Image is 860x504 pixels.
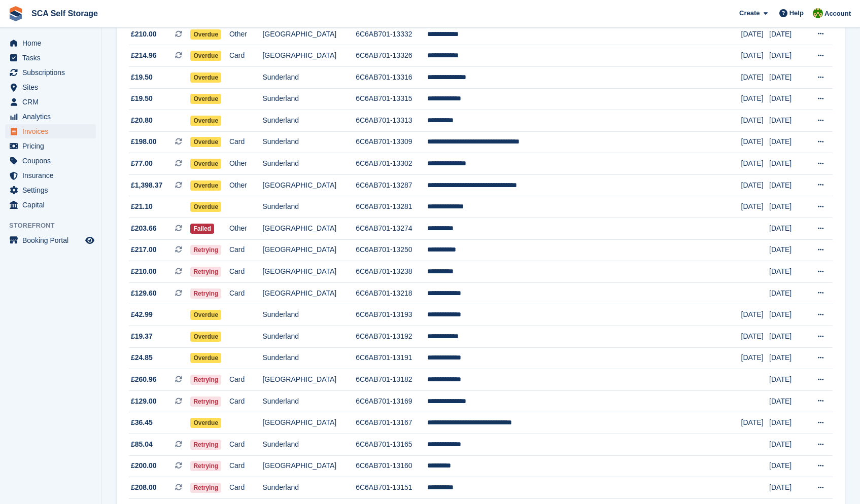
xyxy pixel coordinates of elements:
a: menu [5,154,96,168]
td: [DATE] [741,66,770,88]
a: SCA Self Storage [27,5,102,22]
td: [DATE] [769,174,806,196]
span: £214.96 [131,50,157,61]
td: 6C6AB701-13160 [356,455,427,477]
td: Sunderland [262,110,356,132]
td: 6C6AB701-13250 [356,239,427,261]
span: Overdue [190,310,221,320]
td: 6C6AB701-13326 [356,45,427,67]
span: Retrying [190,483,221,493]
td: [DATE] [769,477,806,499]
td: 6C6AB701-13169 [356,390,427,412]
td: [DATE] [741,347,770,369]
span: Analytics [22,110,83,124]
td: [GEOGRAPHIC_DATA] [262,261,356,283]
td: [DATE] [741,110,770,132]
span: Overdue [190,51,221,61]
td: [DATE] [769,390,806,412]
td: Sunderland [262,304,356,326]
td: Sunderland [262,88,356,110]
td: Card [229,477,263,499]
span: Sites [22,80,83,94]
td: [DATE] [769,326,806,348]
td: 6C6AB701-13281 [356,196,427,218]
td: 6C6AB701-13218 [356,282,427,304]
span: £210.00 [131,29,157,40]
span: Subscriptions [22,65,83,80]
td: 6C6AB701-13165 [356,434,427,456]
a: menu [5,80,96,94]
span: £77.00 [131,158,153,169]
td: [DATE] [769,282,806,304]
a: Preview store [84,234,96,246]
span: £200.00 [131,460,157,471]
span: Tasks [22,51,83,65]
span: Storefront [9,221,101,231]
span: Overdue [190,94,221,104]
td: [DATE] [741,131,770,153]
span: £21.10 [131,201,153,212]
span: £210.00 [131,266,157,277]
img: stora-icon-8386f47178a22dfd0bd8f6a31ec36ba5ce8667c1dd55bd0f319d3a0aa187defe.svg [8,6,23,21]
td: [GEOGRAPHIC_DATA] [262,369,356,391]
td: Sunderland [262,434,356,456]
span: £42.99 [131,309,153,320]
td: [DATE] [769,131,806,153]
td: [DATE] [741,196,770,218]
span: Capital [22,198,83,212]
span: Overdue [190,137,221,147]
a: menu [5,233,96,247]
span: Account [824,9,851,19]
a: menu [5,198,96,212]
span: £198.00 [131,136,157,147]
td: [DATE] [769,412,806,434]
td: 6C6AB701-13238 [356,261,427,283]
td: Card [229,45,263,67]
span: Insurance [22,168,83,183]
span: £85.04 [131,439,153,450]
a: menu [5,51,96,65]
td: [DATE] [741,45,770,67]
td: 6C6AB701-13316 [356,66,427,88]
a: menu [5,36,96,50]
td: 6C6AB701-13287 [356,174,427,196]
span: Retrying [190,267,221,277]
span: Failed [190,224,214,234]
td: 6C6AB701-13191 [356,347,427,369]
td: [DATE] [769,347,806,369]
td: Other [229,153,263,175]
span: Overdue [190,418,221,428]
td: Card [229,434,263,456]
span: £217.00 [131,244,157,255]
td: [GEOGRAPHIC_DATA] [262,282,356,304]
span: Overdue [190,353,221,363]
td: 6C6AB701-13151 [356,477,427,499]
a: menu [5,168,96,183]
td: [DATE] [769,88,806,110]
td: 6C6AB701-13313 [356,110,427,132]
td: [DATE] [769,45,806,67]
td: Sunderland [262,326,356,348]
td: 6C6AB701-13302 [356,153,427,175]
span: £19.50 [131,93,153,104]
span: Overdue [190,159,221,169]
span: Pricing [22,139,83,153]
span: Create [739,8,760,18]
td: [DATE] [769,239,806,261]
span: Retrying [190,289,221,299]
td: [DATE] [741,304,770,326]
td: [DATE] [769,369,806,391]
span: Coupons [22,154,83,168]
td: Sunderland [262,347,356,369]
td: Sunderland [262,66,356,88]
td: [DATE] [769,261,806,283]
td: Sunderland [262,477,356,499]
td: [GEOGRAPHIC_DATA] [262,23,356,45]
td: Card [229,261,263,283]
span: Retrying [190,397,221,407]
td: Other [229,174,263,196]
td: Other [229,23,263,45]
span: Retrying [190,375,221,385]
span: Home [22,36,83,50]
td: Card [229,390,263,412]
